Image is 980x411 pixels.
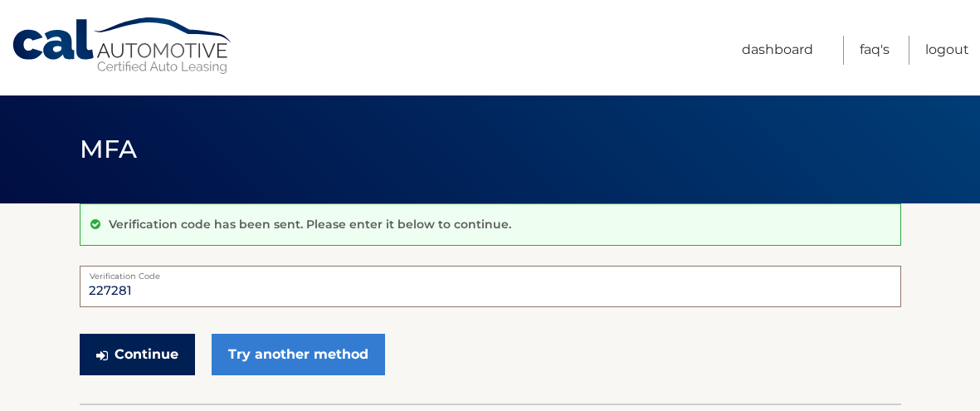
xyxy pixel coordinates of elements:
a: Logout [925,36,969,65]
label: Verification Code [80,266,901,279]
a: Try another method [212,334,385,375]
button: Continue [80,334,195,375]
input: Verification Code [80,266,901,307]
a: Dashboard [742,36,813,65]
a: Cal Automotive [11,17,235,76]
span: MFA [80,134,138,164]
a: FAQ's [860,36,890,65]
p: Verification code has been sent. Please enter it below to continue. [109,217,511,232]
